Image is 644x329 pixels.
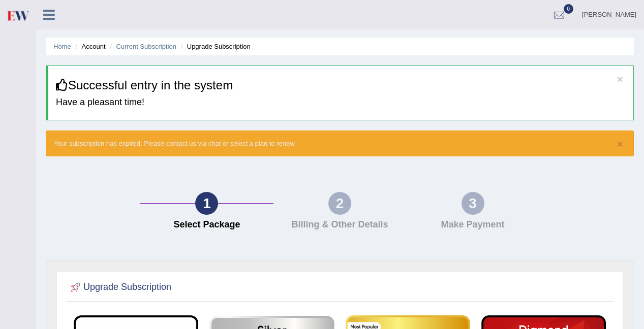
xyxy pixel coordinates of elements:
[328,192,351,215] div: 2
[56,79,626,92] h3: Successful entry in the system
[53,43,71,50] a: Home
[46,130,634,156] div: Your subscription has expired. Please contact us via chat or select a plan to renew
[73,42,105,51] li: Account
[617,139,623,149] button: ×
[411,220,534,230] h4: Make Payment
[462,192,484,215] div: 3
[178,42,251,51] li: Upgrade Subscription
[56,97,626,108] h4: Have a pleasant time!
[145,220,268,230] h4: Select Package
[116,43,176,50] a: Current Subscription
[564,4,574,14] span: 0
[68,280,171,295] h2: Upgrade Subscription
[617,74,623,84] button: ×
[195,192,218,215] div: 1
[279,220,402,230] h4: Billing & Other Details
